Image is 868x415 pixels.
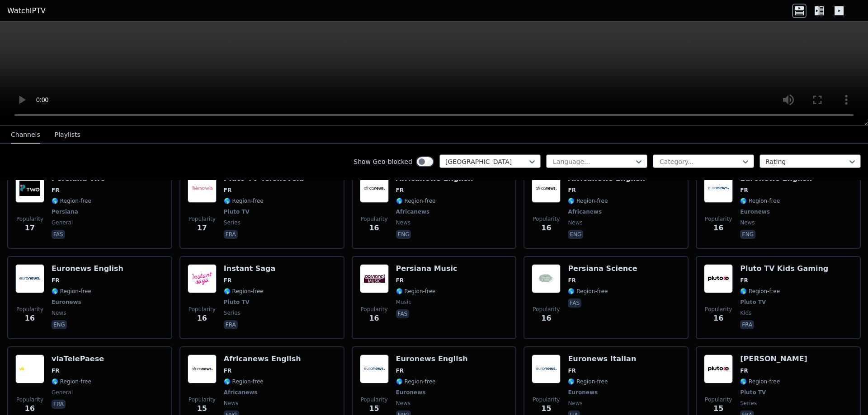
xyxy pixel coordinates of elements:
[224,187,231,194] span: FR
[25,403,35,414] span: 16
[189,396,216,403] span: Popularity
[740,367,748,374] span: FR
[55,126,80,144] button: Playlists
[396,208,430,215] span: Africanews
[396,309,410,318] p: fas
[189,306,216,313] span: Popularity
[740,197,780,205] span: 🌎 Region-free
[188,174,217,203] img: Pluto TV Telenovela
[52,264,123,273] h6: Euronews English
[568,277,576,284] span: FR
[52,309,66,317] span: news
[197,403,207,414] span: 15
[740,389,766,396] span: Pluto TV
[740,354,807,364] h6: [PERSON_NAME]
[568,288,608,295] span: 🌎 Region-free
[16,306,43,313] span: Popularity
[568,208,602,215] span: Africanews
[224,230,238,239] p: fra
[361,215,388,223] span: Popularity
[369,403,379,414] span: 15
[740,208,770,215] span: Euronews
[705,306,732,313] span: Popularity
[52,320,67,329] p: eng
[224,378,264,385] span: 🌎 Region-free
[52,400,66,409] p: fra
[533,215,560,223] span: Popularity
[704,354,733,383] img: Les Cordier
[16,396,43,403] span: Popularity
[354,157,412,166] label: Show Geo-blocked
[224,320,238,329] p: fra
[396,230,411,239] p: eng
[532,174,561,203] img: Africanews English
[532,354,561,383] img: Euronews Italian
[52,219,73,226] span: general
[52,277,59,284] span: FR
[52,367,59,374] span: FR
[532,264,561,293] img: Persiana Science
[704,174,733,203] img: Euronews English
[396,378,436,385] span: 🌎 Region-free
[15,264,44,293] img: Euronews English
[188,354,217,383] img: Africanews English
[568,264,637,273] h6: Persiana Science
[224,298,250,306] span: Pluto TV
[568,230,583,239] p: eng
[52,197,91,205] span: 🌎 Region-free
[568,367,576,374] span: FR
[224,309,241,317] span: series
[740,309,751,317] span: kids
[568,219,582,226] span: news
[15,354,44,383] img: viaTelePaese
[713,403,723,414] span: 15
[740,277,748,284] span: FR
[705,396,732,403] span: Popularity
[25,313,35,324] span: 16
[11,126,40,144] button: Channels
[704,264,733,293] img: Pluto TV Kids Gaming
[541,313,551,324] span: 16
[705,215,732,223] span: Popularity
[360,264,389,293] img: Persiana Music
[52,208,78,215] span: Persiana
[396,298,411,306] span: music
[740,400,757,407] span: series
[25,223,35,233] span: 17
[533,306,560,313] span: Popularity
[369,223,379,233] span: 16
[396,197,436,205] span: 🌎 Region-free
[396,389,426,396] span: Euronews
[360,354,389,383] img: Euronews English
[52,378,91,385] span: 🌎 Region-free
[396,187,404,194] span: FR
[52,187,59,194] span: FR
[197,313,207,324] span: 16
[52,354,104,364] h6: viaTelePaese
[369,313,379,324] span: 16
[360,174,389,203] img: Africanews English
[52,230,65,239] p: fas
[396,219,410,226] span: news
[224,197,264,205] span: 🌎 Region-free
[568,400,582,407] span: news
[740,187,748,194] span: FR
[16,215,43,223] span: Popularity
[361,396,388,403] span: Popularity
[396,277,404,284] span: FR
[568,354,636,364] h6: Euronews Italian
[568,187,576,194] span: FR
[740,378,780,385] span: 🌎 Region-free
[568,298,581,308] p: fas
[740,320,754,329] p: fra
[541,403,551,414] span: 15
[52,298,81,306] span: Euronews
[15,174,44,203] img: Persiana Two
[396,264,458,273] h6: Persiana Music
[740,219,755,226] span: news
[224,354,301,364] h6: Africanews English
[568,378,608,385] span: 🌎 Region-free
[224,389,258,396] span: Africanews
[396,288,436,295] span: 🌎 Region-free
[740,288,780,295] span: 🌎 Region-free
